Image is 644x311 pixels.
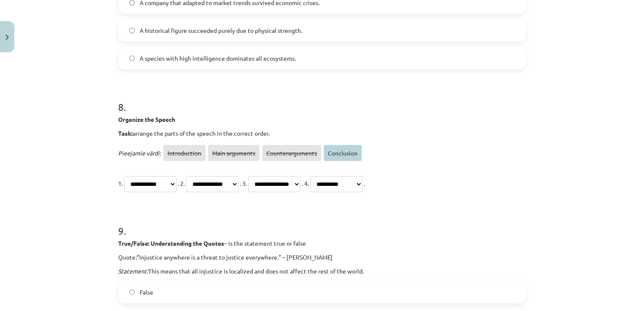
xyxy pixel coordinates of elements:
p: Quote "Injustice anywhere is a threat to justice everywhere." – [PERSON_NAME] [118,253,526,262]
h1: 9 . [118,210,526,236]
b: Task: [118,129,133,137]
span: Conclusion [324,145,362,161]
b: Organize the Speech [118,115,175,123]
span: Main arguments [208,145,260,161]
i: : [135,253,137,261]
input: A species with high intelligence dominates all ecosystems. [129,56,135,61]
span: Counterarguments [262,145,321,161]
p: – is the statement true or false [118,239,526,248]
span: Introduction [163,145,206,161]
b: True/False: Understanding the Quotes [118,239,224,247]
input: False [129,290,135,295]
span: . 4. [302,180,309,187]
img: icon-close-lesson-0947bae3869378f0d4975bcd49f059093ad1ed9edebbc8119c70593378902aed.svg [5,35,9,40]
span: . 2. [178,180,185,187]
span: A historical figure succeeded purely due to physical strength. [140,26,302,35]
h1: 8 . [118,86,526,113]
p: This means that all injustice is localized and does not affect the rest of the world. [118,267,526,276]
span: . [364,180,365,187]
span: Pieejamie vārdi: [118,149,161,157]
p: arrange the parts of the speech in the correct order. [118,129,526,138]
span: 1. [118,180,123,187]
i: Statement: [118,267,148,275]
input: A historical figure succeeded purely due to physical strength. [129,28,135,33]
span: False [140,288,153,297]
span: . 3. [240,180,247,187]
span: A species with high intelligence dominates all ecosystems. [140,54,296,63]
